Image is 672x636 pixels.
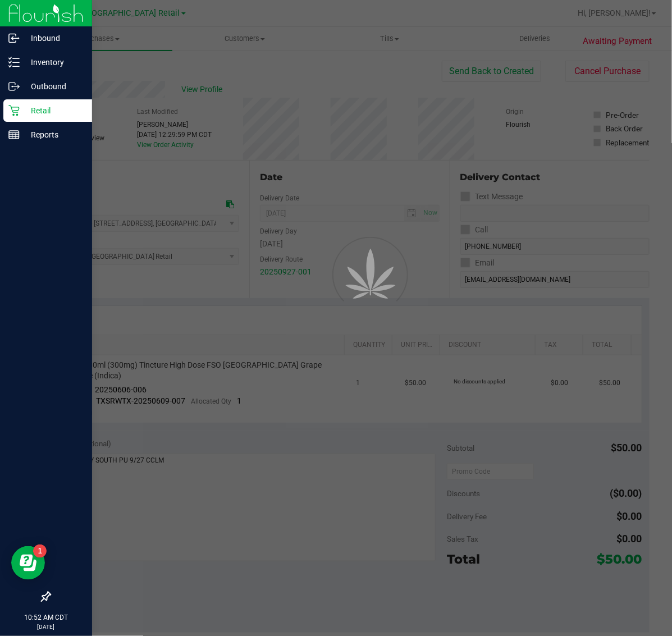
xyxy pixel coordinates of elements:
[8,33,20,44] inline-svg: Inbound
[20,128,87,141] p: Reports
[20,80,87,93] p: Outbound
[8,129,20,140] inline-svg: Reports
[33,545,47,558] iframe: Resource center unread badge
[20,56,87,69] p: Inventory
[20,31,87,45] p: Inbound
[8,81,20,92] inline-svg: Outbound
[8,105,20,116] inline-svg: Retail
[5,623,87,631] p: [DATE]
[20,104,87,117] p: Retail
[8,57,20,68] inline-svg: Inventory
[5,612,87,623] p: 10:52 AM CDT
[11,546,45,580] iframe: Resource center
